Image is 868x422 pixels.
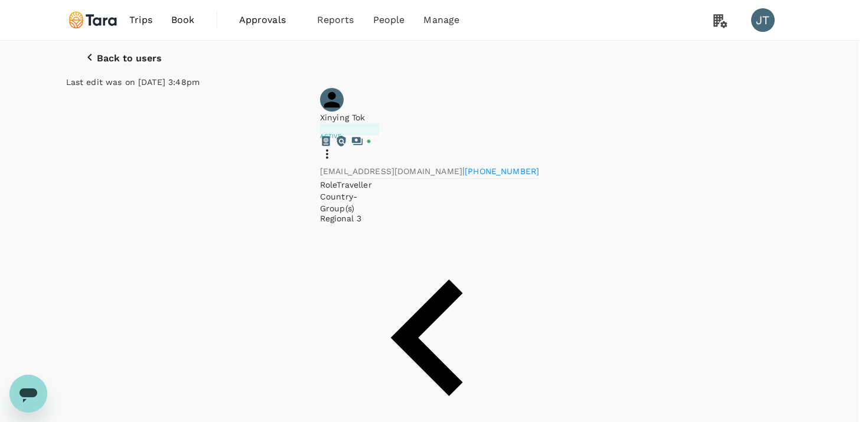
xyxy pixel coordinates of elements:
[317,13,354,27] span: Reports
[320,180,337,189] span: Role
[320,204,354,213] span: Group(s)
[320,132,379,140] p: Active
[373,13,405,27] span: People
[66,7,120,33] img: Tara Climate Ltd
[462,165,465,176] span: |
[320,166,462,176] span: [EMAIL_ADDRESS][DOMAIN_NAME]
[171,13,195,27] span: Book
[320,113,366,122] span: Xinying Tok
[239,13,298,27] span: Approvals
[465,166,539,176] span: [PHONE_NUMBER]
[129,13,152,27] span: Trips
[9,375,47,413] iframe: Button to launch messaging window
[97,53,162,64] p: Back to users
[320,214,361,224] span: Regional 3
[320,192,353,201] span: Country
[337,180,371,189] span: Traveller
[751,8,775,32] div: JT
[66,76,794,88] p: Last edit was on [DATE] 3:48pm
[353,192,357,201] span: -
[423,13,459,27] span: Manage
